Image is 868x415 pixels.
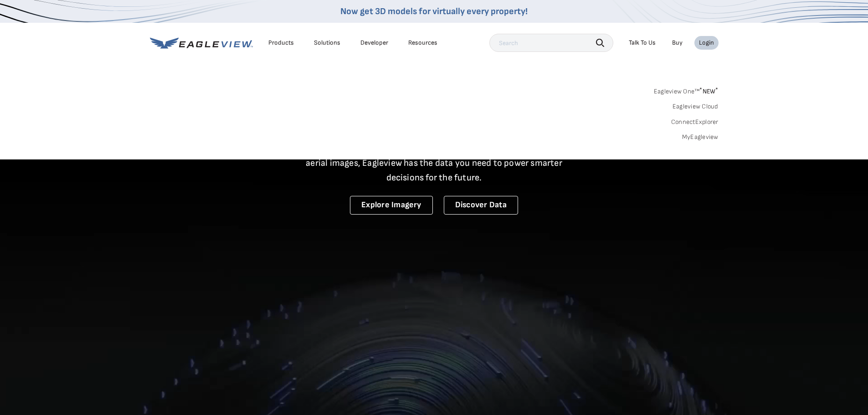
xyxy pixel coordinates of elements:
[629,39,656,47] div: Talk To Us
[444,196,518,215] a: Discover Data
[350,196,433,215] a: Explore Imagery
[699,39,714,47] div: Login
[408,39,437,47] div: Resources
[360,39,388,47] a: Developer
[682,133,719,141] a: MyEagleview
[672,39,683,47] a: Buy
[673,102,719,111] a: Eagleview Cloud
[295,141,574,185] p: A new era starts here. Built on more than 3.5 billion high-resolution aerial images, Eagleview ha...
[340,6,528,17] a: Now get 3D models for virtually every property!
[671,118,719,126] a: ConnectExplorer
[654,85,719,95] a: Eagleview One™*NEW*
[489,34,613,52] input: Search
[268,39,294,47] div: Products
[314,39,340,47] div: Solutions
[699,87,718,95] span: NEW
